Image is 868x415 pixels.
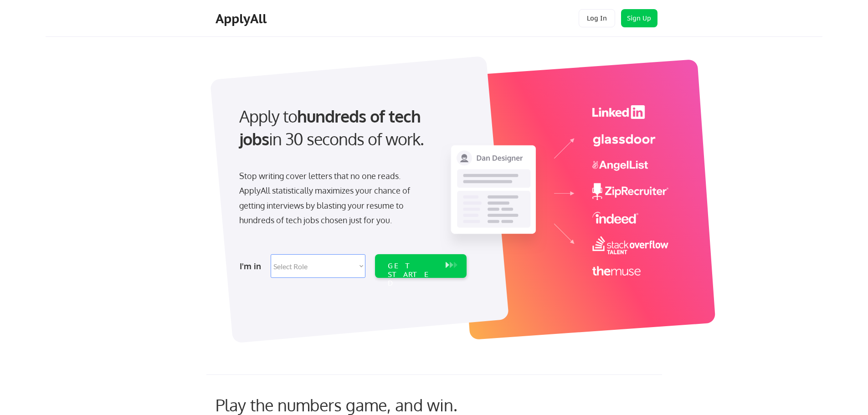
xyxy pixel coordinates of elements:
[239,169,426,228] div: Stop writing cover letters that no one reads. ApplyAll statistically maximizes your chance of get...
[621,9,657,27] button: Sign Up
[579,9,615,27] button: Log In
[239,106,425,149] strong: hundreds of tech jobs
[216,395,498,415] div: Play the numbers game, and win.
[239,105,463,151] div: Apply to in 30 seconds of work.
[216,11,269,26] div: ApplyAll
[388,261,437,288] div: GET STARTED
[240,259,265,273] div: I'm in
